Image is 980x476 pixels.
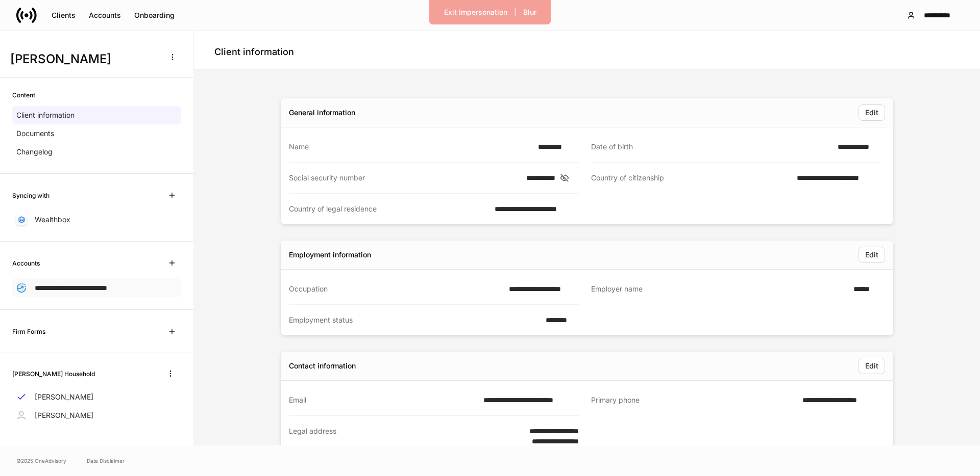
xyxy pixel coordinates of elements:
[591,395,796,406] div: Primary phone
[82,7,128,23] button: Accounts
[591,173,791,183] div: Country of citizenship
[12,90,35,100] h6: Content
[35,392,93,402] p: [PERSON_NAME]
[134,12,175,19] div: Onboarding
[289,250,371,260] div: Employment information
[12,143,181,161] a: Changelog
[12,124,181,143] a: Documents
[444,9,507,16] div: Exit Impersonation
[16,457,66,465] span: © 2025 OneAdvisory
[16,147,53,157] p: Changelog
[859,247,885,263] button: Edit
[214,46,294,58] h4: Client information
[12,191,50,200] h6: Syncing with
[35,410,93,420] p: [PERSON_NAME]
[289,173,520,183] div: Social security number
[289,204,488,214] div: Country of legal residence
[10,51,158,67] h3: [PERSON_NAME]
[12,258,40,268] h6: Accounts
[289,284,503,294] div: Occupation
[12,327,45,336] h6: Firm Forms
[289,426,497,446] div: Legal address
[437,4,514,20] button: Exit Impersonation
[87,457,125,465] a: Data Disclaimer
[12,388,181,406] a: [PERSON_NAME]
[859,358,885,374] button: Edit
[128,7,181,23] button: Onboarding
[12,406,181,425] a: [PERSON_NAME]
[12,106,181,124] a: Client information
[289,142,532,152] div: Name
[865,251,878,258] div: Edit
[523,9,536,16] div: Blur
[865,362,878,369] div: Edit
[517,4,543,20] button: Blur
[16,128,54,139] p: Documents
[289,395,477,405] div: Email
[16,110,75,120] p: Client information
[12,210,181,229] a: Wealthbox
[89,12,121,19] div: Accounts
[865,109,878,116] div: Edit
[289,315,540,325] div: Employment status
[289,361,356,371] div: Contact information
[859,104,885,121] button: Edit
[591,142,831,152] div: Date of birth
[12,369,95,379] h6: [PERSON_NAME] Household
[591,284,847,295] div: Employer name
[35,215,70,225] p: Wealthbox
[289,108,355,118] div: General information
[52,12,76,19] div: Clients
[45,7,82,23] button: Clients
